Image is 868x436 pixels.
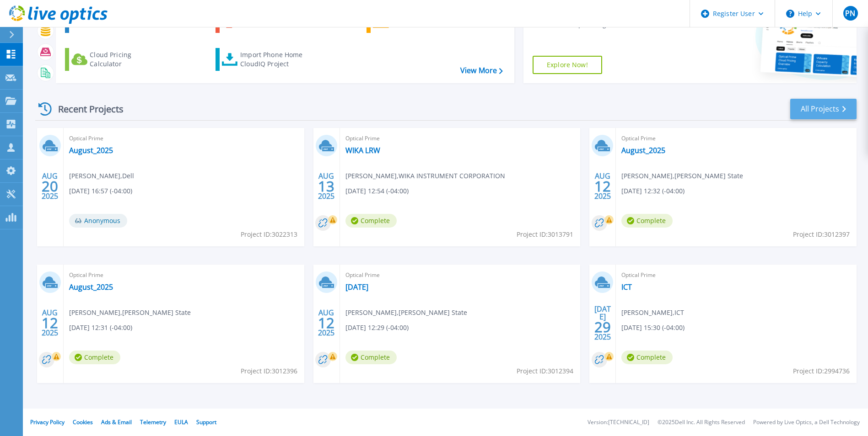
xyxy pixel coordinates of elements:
[345,282,368,292] a: [DATE]
[69,146,113,155] a: August_2025
[517,366,573,376] span: Project ID: 3012394
[42,182,58,190] span: 20
[345,133,575,144] span: Optical Prime
[533,56,602,74] a: Explore Now!
[517,229,573,239] span: Project ID: 3013791
[41,170,59,203] div: AUG 2025
[69,351,120,364] span: Complete
[621,270,851,280] span: Optical Prime
[196,418,216,426] a: Support
[241,229,297,239] span: Project ID: 3022313
[621,146,665,155] a: August_2025
[140,418,166,426] a: Telemetry
[90,50,163,69] div: Cloud Pricing Calculator
[241,366,297,376] span: Project ID: 3012396
[621,186,685,196] span: [DATE] 12:32 (-04:00)
[594,323,611,331] span: 29
[345,186,409,196] span: [DATE] 12:54 (-04:00)
[793,366,850,376] span: Project ID: 2994736
[69,133,299,144] span: Optical Prime
[101,418,132,426] a: Ads & Email
[41,306,59,340] div: AUG 2025
[621,214,673,228] span: Complete
[345,308,467,318] span: [PERSON_NAME] , [PERSON_NAME] State
[621,282,632,292] a: ICT
[793,229,850,239] span: Project ID: 3012397
[345,323,409,333] span: [DATE] 12:29 (-04:00)
[345,146,380,155] a: WIKA LRW
[345,351,397,364] span: Complete
[318,319,334,327] span: 12
[318,182,334,190] span: 13
[42,319,58,327] span: 12
[621,133,851,144] span: Optical Prime
[65,48,167,71] a: Cloud Pricing Calculator
[30,418,65,426] a: Privacy Policy
[345,214,397,228] span: Complete
[594,170,611,203] div: AUG 2025
[588,420,649,425] li: Version: [TECHNICAL_ID]
[790,99,857,119] a: All Projects
[621,323,685,333] span: [DATE] 15:30 (-04:00)
[69,171,134,181] span: [PERSON_NAME] , Dell
[753,420,860,425] li: Powered by Live Optics, a Dell Technology
[174,418,188,426] a: EULA
[69,282,113,292] a: August_2025
[318,306,335,340] div: AUG 2025
[621,171,743,181] span: [PERSON_NAME] , [PERSON_NAME] State
[594,306,611,340] div: [DATE] 2025
[318,170,335,203] div: AUG 2025
[69,214,127,228] span: Anonymous
[621,308,684,318] span: [PERSON_NAME] , ICT
[845,10,855,17] span: PN
[658,420,745,425] li: © 2025 Dell Inc. All Rights Reserved
[240,50,312,69] div: Import Phone Home CloudIQ Project
[345,270,575,280] span: Optical Prime
[73,418,93,426] a: Cookies
[35,98,136,120] div: Recent Projects
[69,186,132,196] span: [DATE] 16:57 (-04:00)
[69,323,132,333] span: [DATE] 12:31 (-04:00)
[69,270,299,280] span: Optical Prime
[69,308,191,318] span: [PERSON_NAME] , [PERSON_NAME] State
[345,171,505,181] span: [PERSON_NAME] , WIKA INSTRUMENT CORPORATION
[460,66,503,75] a: View More
[594,182,611,190] span: 12
[621,351,673,364] span: Complete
